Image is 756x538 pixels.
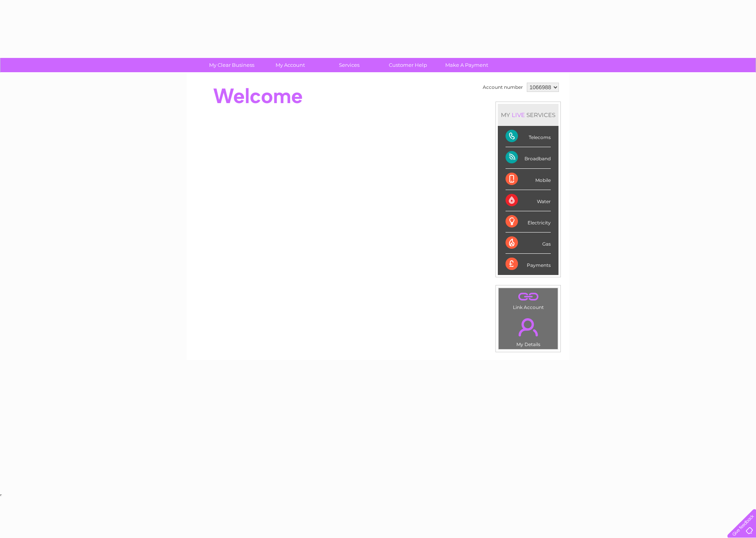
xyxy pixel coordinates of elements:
a: . [501,290,556,304]
div: MY SERVICES [498,104,558,126]
td: My Details [498,312,558,350]
a: My Clear Business [200,58,264,72]
div: Water [506,190,551,211]
a: Make A Payment [435,58,499,72]
a: . [501,314,556,341]
div: LIVE [510,111,526,119]
div: Telecoms [506,126,551,147]
a: Services [317,58,381,72]
div: Mobile [506,169,551,190]
div: Gas [506,233,551,254]
div: Payments [506,254,551,275]
a: Customer Help [376,58,440,72]
div: Electricity [506,211,551,233]
td: Account number [481,81,525,94]
td: Link Account [498,288,558,312]
div: Broadband [506,147,551,168]
a: My Account [259,58,322,72]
